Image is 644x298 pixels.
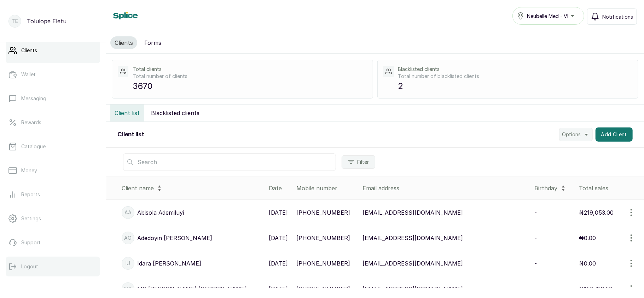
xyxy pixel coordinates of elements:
div: Email address [362,184,529,192]
p: AO [124,234,132,242]
button: Clients [110,36,137,49]
p: [PHONE_NUMBER] [296,259,350,268]
a: Rewards [6,113,100,132]
p: Catalogue [21,143,46,150]
p: Wallet [21,71,36,78]
p: [EMAIL_ADDRESS][DOMAIN_NAME] [362,208,463,217]
a: Settings [6,209,100,228]
div: Birthday [535,183,574,194]
p: AA [124,209,132,216]
p: TE [12,18,18,25]
p: Support [21,239,41,246]
button: Notifications [587,8,637,25]
p: [EMAIL_ADDRESS][DOMAIN_NAME] [362,259,463,268]
a: Messaging [6,89,100,108]
p: Money [21,167,37,174]
a: Money [6,161,100,180]
p: Total clients [133,66,367,73]
a: Wallet [6,65,100,84]
button: Add Client [596,127,633,142]
button: Blacklisted clients [147,105,204,121]
p: - [535,259,537,268]
p: [EMAIL_ADDRESS][DOMAIN_NAME] [362,285,463,293]
p: Clients [21,47,37,54]
a: Clients [6,41,100,60]
p: Total number of clients [133,73,367,80]
a: Support [6,233,100,252]
p: [EMAIL_ADDRESS][DOMAIN_NAME] [362,234,463,242]
p: [DATE] [269,285,288,293]
span: Neubelle Med - VI [527,12,568,20]
p: Tolulope Eletu [27,17,66,25]
div: Date [269,184,291,192]
p: ₦219,053.00 [579,208,614,217]
p: ₦0.00 [579,234,596,242]
p: MR [PERSON_NAME] [PERSON_NAME] [137,285,247,293]
a: Reports [6,185,100,204]
p: Total number of blacklisted clients [398,73,632,80]
div: Total sales [579,184,641,192]
p: ₦0.00 [579,259,596,268]
a: Catalogue [6,137,100,156]
input: Search [123,153,336,171]
p: MA [124,285,132,292]
p: Rewards [21,119,41,126]
p: [DATE] [269,208,288,217]
p: Adedoyin [PERSON_NAME] [137,234,212,242]
span: Notifications [602,13,633,20]
p: [DATE] [269,259,288,268]
div: Mobile number [296,184,357,192]
p: Reports [21,191,40,198]
button: Options [559,128,593,141]
p: - [535,208,537,217]
p: [PHONE_NUMBER] [296,234,350,242]
p: ₦156,412.50 [579,285,613,293]
p: Messaging [21,95,46,102]
p: [DATE] [269,234,288,242]
p: [PHONE_NUMBER] [296,285,350,293]
p: 2 [398,80,632,93]
p: 3670 [133,80,367,93]
button: Logout [6,257,100,276]
p: - [535,234,537,242]
p: - [535,285,537,293]
h2: Client list [117,130,144,139]
p: [PHONE_NUMBER] [296,208,350,217]
button: Client list [110,105,144,121]
button: Forms [140,36,166,49]
p: Blacklisted clients [398,66,632,73]
button: Neubelle Med - VI [512,7,584,25]
p: Abisola Ademiluyi [137,208,184,217]
p: Idara [PERSON_NAME] [137,259,201,268]
span: Options [562,131,581,138]
p: Logout [21,263,38,270]
span: Filter [358,159,369,166]
div: Client name [122,183,263,194]
p: Settings [21,215,41,222]
button: Filter [342,155,375,169]
p: IU [126,260,130,267]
